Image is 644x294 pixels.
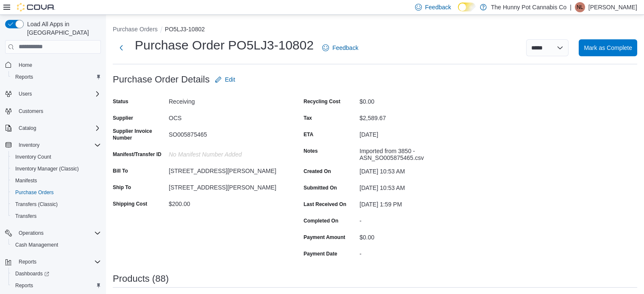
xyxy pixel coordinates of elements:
[2,59,104,71] button: Home
[304,115,312,121] label: Tax
[2,227,104,239] button: Operations
[19,258,36,265] span: Reports
[8,198,104,210] button: Transfers (Classic)
[15,74,33,80] span: Reports
[12,152,55,162] a: Inventory Count
[12,199,61,209] a: Transfers (Classic)
[360,231,473,241] div: $0.00
[12,240,101,250] span: Cash Management
[304,250,337,257] label: Payment Date
[2,105,104,117] button: Customers
[8,163,104,175] button: Inventory Manager (Classic)
[360,181,473,191] div: [DATE] 10:53 AM
[360,198,473,208] div: [DATE] 1:59 PM
[577,2,583,12] span: NL
[225,75,235,84] span: Edit
[15,242,58,248] span: Cash Management
[360,95,473,105] div: $0.00
[165,26,205,33] button: PO5LJ3-10802
[8,175,104,187] button: Manifests
[12,269,53,279] a: Dashboards
[304,98,340,105] label: Recycling Cost
[113,151,162,158] label: Manifest/Transfer ID
[425,3,451,11] span: Feedback
[15,60,36,70] a: Home
[15,270,49,277] span: Dashboards
[169,164,282,174] div: [STREET_ADDRESS][PERSON_NAME]
[304,234,345,241] label: Payment Amount
[15,165,79,172] span: Inventory Manager (Classic)
[15,177,37,184] span: Manifests
[113,26,158,33] button: Purchase Orders
[12,240,61,250] a: Cash Management
[113,25,637,35] nav: An example of EuiBreadcrumbs
[12,164,82,174] a: Inventory Manager (Classic)
[12,187,57,198] a: Purchase Orders
[169,148,282,158] div: No Manifest Number added
[212,71,239,88] button: Edit
[12,211,40,221] a: Transfers
[8,210,104,222] button: Transfers
[8,239,104,251] button: Cash Management
[169,128,282,138] div: SO005875465
[15,106,47,116] a: Customers
[304,201,346,208] label: Last Received On
[304,131,313,138] label: ETA
[15,154,51,160] span: Inventory Count
[304,168,331,175] label: Created On
[15,89,35,99] button: Users
[169,181,282,191] div: [STREET_ADDRESS][PERSON_NAME]
[2,139,104,151] button: Inventory
[2,88,104,100] button: Users
[113,98,128,105] label: Status
[332,44,358,52] span: Feedback
[360,128,473,138] div: [DATE]
[319,39,362,56] a: Feedback
[304,217,338,224] label: Completed On
[15,140,101,150] span: Inventory
[113,168,128,174] label: Bill To
[15,106,101,116] span: Customers
[12,280,36,291] a: Reports
[169,95,282,105] div: Receiving
[113,128,165,141] label: Supplier Invoice Number
[491,2,566,12] p: The Hunny Pot Cannabis Co
[15,60,101,70] span: Home
[588,2,637,12] p: [PERSON_NAME]
[8,71,104,83] button: Reports
[113,39,130,56] button: Next
[458,3,476,11] input: Dark Mode
[113,201,147,207] label: Shipping Cost
[15,123,39,133] button: Catalog
[584,44,632,52] span: Mark as Complete
[19,142,39,148] span: Inventory
[12,176,101,186] span: Manifests
[15,228,47,238] button: Operations
[12,72,36,82] a: Reports
[360,111,473,121] div: $2,589.67
[19,230,44,236] span: Operations
[19,125,36,132] span: Catalog
[113,115,133,121] label: Supplier
[12,199,101,209] span: Transfers (Classic)
[12,280,101,291] span: Reports
[15,201,58,208] span: Transfers (Classic)
[15,89,101,99] span: Users
[113,274,169,284] h3: Products (88)
[360,247,473,257] div: -
[304,184,337,191] label: Submitted On
[17,3,55,11] img: Cova
[169,197,282,207] div: $200.00
[304,148,318,154] label: Notes
[12,152,101,162] span: Inventory Count
[12,176,40,186] a: Manifests
[113,74,210,85] h3: Purchase Order Details
[579,39,637,56] button: Mark as Complete
[360,144,473,161] div: Imported from 3850 - ASN_SO005875465.csv
[12,164,101,174] span: Inventory Manager (Classic)
[19,62,32,69] span: Home
[19,108,43,115] span: Customers
[360,214,473,224] div: -
[15,213,36,220] span: Transfers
